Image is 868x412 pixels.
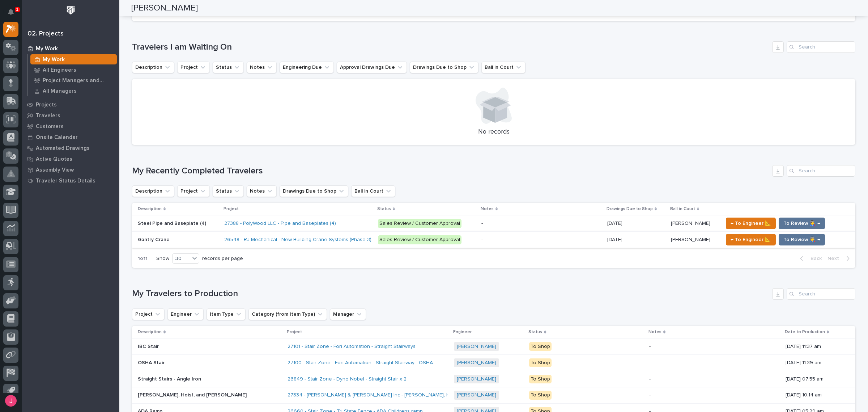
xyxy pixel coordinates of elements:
a: My Work [28,54,119,64]
button: Approval Drawings Due [337,62,407,73]
a: [PERSON_NAME] [457,376,496,382]
p: [DATE] 11:39 am [786,360,844,366]
button: Category (from Item Type) [248,308,327,320]
p: My Work [36,46,58,52]
button: Status [213,62,244,73]
p: Notes [648,328,661,336]
button: Project [132,308,165,320]
div: - [649,392,651,398]
div: Sales Review / Customer Approval [378,219,461,228]
span: ← To Engineer 📐 [731,219,771,228]
p: [DATE] [607,219,624,227]
p: [DATE] 10:14 am [786,392,844,398]
p: IBC Stair [138,342,160,350]
p: Gantry Crane [138,235,171,243]
a: All Managers [28,86,119,96]
tr: IBC StairIBC Stair 27101 - Stair Zone - Fori Automation - Straight Stairways [PERSON_NAME] To Sho... [132,338,855,354]
img: Workspace Logo [64,4,77,17]
div: To Shop [529,375,552,384]
input: Search [787,288,855,300]
div: - [649,344,651,350]
input: Search [787,41,855,53]
a: 27101 - Stair Zone - Fori Automation - Straight Stairways [288,344,416,350]
button: Ball in Court [351,185,395,197]
tr: Straight Stairs - Angle IronStraight Stairs - Angle Iron 26849 - Stair Zone - Dyno Nobel - Straig... [132,371,855,387]
button: To Review 👨‍🏭 → [779,218,825,229]
a: Assembly View [22,164,119,175]
p: records per page [202,256,243,262]
span: Next [827,255,843,262]
a: My Work [22,43,119,54]
a: Traveler Status Details [22,175,119,186]
button: Notes [247,185,277,197]
button: Description [132,62,174,73]
div: To Shop [529,342,552,351]
p: Description [138,205,162,213]
p: Notes [481,205,494,213]
button: Drawings Due to Shop [410,62,478,73]
p: Active Quotes [36,156,72,163]
h1: My Recently Completed Travelers [132,166,769,176]
div: To Shop [529,391,552,400]
span: Back [806,255,822,262]
button: Drawings Due to Shop [280,185,348,197]
p: Engineer [453,328,472,336]
div: - [649,360,651,366]
p: [DATE] 07:55 am [786,376,844,382]
a: [PERSON_NAME] [457,392,496,398]
button: ← To Engineer 📐 [726,218,776,229]
h1: Travelers I am Waiting On [132,42,769,52]
p: Customers [36,123,64,130]
button: users-avatar [3,393,18,408]
a: Automated Drawings [22,143,119,154]
h1: My Travelers to Production [132,289,769,299]
tr: Steel Pipe and Baseplate (4)Steel Pipe and Baseplate (4) 27388 - PolyWood LLC - Pipe and Baseplat... [132,215,855,232]
p: [DATE] [607,235,624,243]
a: 27100 - Stair Zone - Fori Automation - Straight Stairway - OSHA [288,360,433,366]
p: Straight Stairs - Angle Iron [138,375,203,382]
button: Status [213,185,244,197]
a: Project Managers and Engineers [28,75,119,85]
button: Next [825,255,855,262]
a: Travelers [22,110,119,121]
div: Search [787,165,855,177]
p: 1 of 1 [132,250,153,268]
a: [PERSON_NAME] [457,344,496,350]
p: Assembly View [36,167,74,173]
div: - [649,376,651,382]
a: 26548 - RJ Mechanical - New Building Crane Systems (Phase 3) [224,237,371,243]
div: 30 [173,255,190,262]
p: Project [224,205,239,213]
div: Notifications1 [9,9,18,20]
button: Engineering Due [280,62,334,73]
p: Onsite Calendar [36,134,78,141]
p: 1 [16,7,18,12]
p: All Engineers [43,67,76,73]
tr: Gantry CraneGantry Crane 26548 - RJ Mechanical - New Building Crane Systems (Phase 3) Sales Revie... [132,232,855,248]
p: Status [528,328,542,336]
button: Description [132,185,174,197]
span: To Review 👨‍🏭 → [783,235,820,244]
button: Ball in Court [481,62,526,73]
button: ← To Engineer 📐 [726,234,776,245]
h2: [PERSON_NAME] [131,3,198,13]
div: - [481,220,483,227]
span: ← To Engineer 📐 [731,235,771,244]
tr: OSHA StairOSHA Stair 27100 - Stair Zone - Fori Automation - Straight Stairway - OSHA [PERSON_NAME... [132,354,855,371]
p: My Work [43,56,65,63]
button: Manager [330,308,366,320]
a: 27334 - [PERSON_NAME] & [PERSON_NAME] Inc - [PERSON_NAME], Hoist, and [PERSON_NAME] [288,392,510,398]
p: [PERSON_NAME] [671,235,712,243]
a: 27388 - PolyWood LLC - Pipe and Baseplates (4) [224,220,336,227]
p: Status [377,205,391,213]
button: Project [177,62,210,73]
p: Ball in Court [670,205,695,213]
p: Traveler Status Details [36,178,95,184]
p: Project [287,328,302,336]
p: No records [141,128,847,136]
div: To Shop [529,358,552,367]
button: Engineer [167,308,204,320]
a: [PERSON_NAME] [457,360,496,366]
